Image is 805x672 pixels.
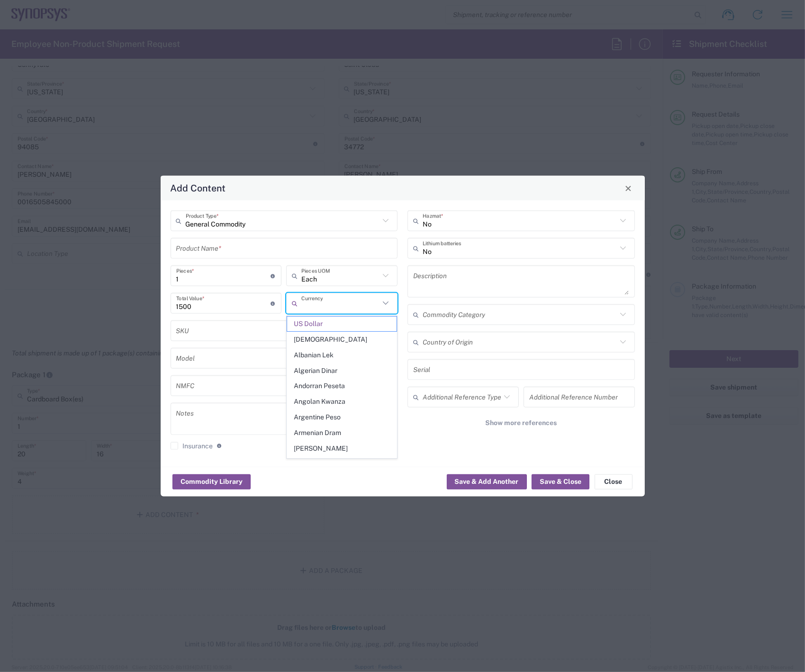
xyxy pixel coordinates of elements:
[287,332,397,347] span: [DEMOGRAPHIC_DATA]
[287,441,397,456] span: [PERSON_NAME]
[532,474,589,489] button: Save & Close
[172,474,251,489] button: Commodity Library
[447,474,527,489] button: Save & Add Another
[170,181,226,195] h4: Add Content
[485,418,557,427] span: Show more references
[287,348,397,363] span: Albanian Lek
[595,474,633,489] button: Close
[287,456,397,471] span: Australian Dollar
[622,182,635,195] button: Close
[287,426,397,440] span: Armenian Dram
[287,379,397,393] span: Andorran Peseta
[287,363,397,378] span: Algerian Dinar
[287,317,397,331] span: US Dollar
[287,394,397,409] span: Angolan Kwanza
[171,442,213,450] label: Insurance
[287,410,397,425] span: Argentine Peso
